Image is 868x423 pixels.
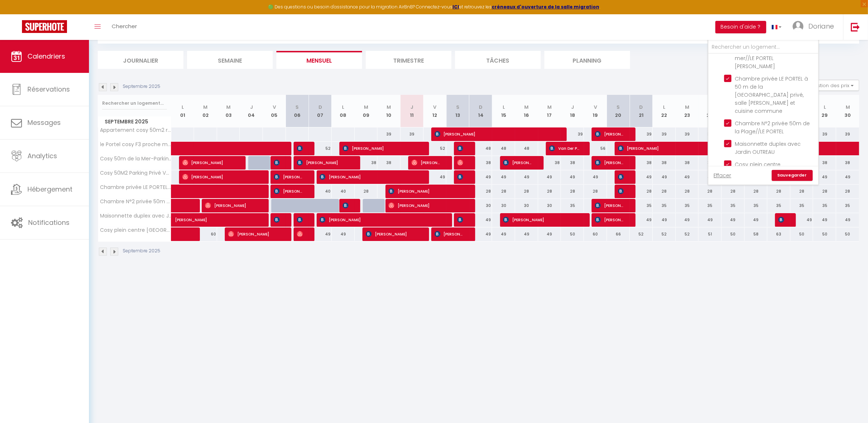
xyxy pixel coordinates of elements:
[424,142,447,155] div: 52
[6,3,28,25] button: Ouvrir le widget de chat LiveChat
[27,118,61,127] span: Messages
[790,227,813,241] div: 50
[813,156,836,170] div: 38
[171,95,194,127] th: 01
[630,213,653,227] div: 49
[630,227,653,241] div: 52
[342,104,344,111] abbr: L
[515,142,538,155] div: 48
[446,95,469,127] th: 13
[274,184,305,198] span: [PERSON_NAME]
[808,22,834,31] span: Doriane
[594,104,597,111] abbr: V
[112,22,137,30] span: Chercher
[469,199,492,212] div: 30
[772,170,813,181] a: Sauvegarder
[676,227,699,241] div: 52
[836,185,859,198] div: 28
[492,227,515,241] div: 49
[479,104,483,111] abbr: D
[226,104,231,111] abbr: M
[27,185,72,194] span: Hébergement
[836,156,859,170] div: 38
[297,213,305,227] span: [PERSON_NAME]
[273,104,276,111] abbr: V
[355,95,378,127] th: 09
[320,170,420,184] span: [PERSON_NAME]
[813,185,836,198] div: 28
[250,104,253,111] abbr: J
[469,95,492,127] th: 14
[561,127,584,141] div: 39
[492,4,599,10] a: créneaux d'ouverture de la salle migration
[492,170,515,184] div: 49
[676,95,699,127] th: 23
[607,227,630,241] div: 66
[515,95,538,127] th: 16
[203,104,208,111] abbr: M
[699,170,722,184] div: 49
[813,95,836,127] th: 29
[790,213,813,227] div: 49
[722,185,745,198] div: 28
[836,213,859,227] div: 49
[99,156,172,162] span: Cosy 50m de la Mer-Parking privé// LE PORTEL [PERSON_NAME] rdc
[793,21,804,32] img: ...
[309,227,332,241] div: 49
[503,213,580,227] span: [PERSON_NAME]
[813,213,836,227] div: 49
[653,199,676,212] div: 35
[182,170,259,184] span: [PERSON_NAME]
[547,104,552,111] abbr: M
[676,199,699,212] div: 35
[699,213,722,227] div: 49
[699,156,722,170] div: 38
[653,127,676,141] div: 39
[595,213,626,227] span: [PERSON_NAME]
[274,213,282,227] span: [PERSON_NAME]
[297,141,305,155] span: [PERSON_NAME]
[492,95,515,127] th: 15
[452,4,459,10] a: ICI
[435,127,558,141] span: [PERSON_NAME]
[455,51,541,69] li: Tâches
[676,156,699,170] div: 38
[175,209,242,223] span: [PERSON_NAME]
[640,104,643,111] abbr: D
[715,21,766,33] button: Besoin d'aide ?
[708,38,819,185] div: Filtrer par hébergement
[123,83,160,90] p: Septembre 2025
[787,14,843,40] a: ... Doriane
[836,95,859,127] th: 30
[388,198,465,212] span: [PERSON_NAME]
[263,95,286,127] th: 05
[561,199,584,212] div: 35
[318,104,322,111] abbr: D
[538,170,561,184] div: 49
[99,199,172,204] span: Chambre N°2 privée 50m de la Plage//LE PORTEL
[745,227,768,241] div: 58
[377,156,401,170] div: 38
[653,170,676,184] div: 49
[276,51,362,69] li: Mensuel
[745,213,768,227] div: 49
[653,213,676,227] div: 49
[457,156,465,170] span: [PERSON_NAME]
[778,213,786,227] span: [PERSON_NAME]
[99,227,172,233] span: Cosy plein centre [GEOGRAPHIC_DATA] 70m2
[714,171,731,179] a: Effacer
[708,41,818,54] input: Rechercher un logement...
[355,185,378,198] div: 28
[836,170,859,184] div: 49
[297,227,305,241] span: Émeline Lorilleux
[584,170,607,184] div: 49
[561,170,584,184] div: 49
[309,142,332,155] div: 52
[549,141,580,155] span: Van Der Paal Frans
[663,104,665,111] abbr: L
[182,156,236,170] span: [PERSON_NAME]
[735,140,801,156] span: Maisonnette duplex avec Jardin OUTREAU
[194,95,217,127] th: 02
[813,199,836,212] div: 35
